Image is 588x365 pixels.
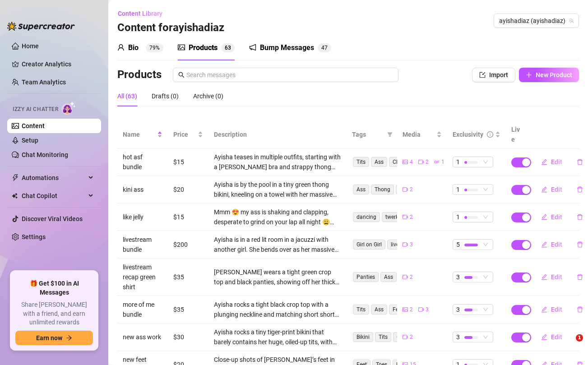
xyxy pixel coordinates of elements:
sup: 79% [146,43,163,52]
td: like jelly [117,203,168,231]
th: Name [117,121,168,148]
span: delete [577,334,583,340]
span: user [117,44,125,51]
div: Bio [128,42,139,53]
span: team [569,18,574,23]
span: 7 [324,45,328,51]
span: video-camera [418,307,424,312]
th: Price [168,121,208,148]
span: 1 [456,157,460,167]
span: edit [541,186,547,193]
sup: 47 [318,43,331,52]
a: Content [22,122,45,129]
div: Exclusivity [453,129,483,139]
span: import [479,72,486,78]
td: livestream bundle [117,231,168,259]
span: 1 [441,158,444,166]
span: Bikini [353,332,373,342]
span: 2 [410,305,413,314]
span: 3 [456,272,460,282]
span: plus [526,72,532,78]
span: Edit [551,158,562,166]
input: Search messages [186,70,393,80]
span: 6 [225,45,228,51]
a: Settings [22,233,46,240]
a: Setup [22,137,38,144]
span: Tits [353,157,369,167]
span: Cleavage [389,157,419,167]
button: Import [472,68,515,82]
span: 2 [410,273,413,282]
div: Drafts (0) [152,91,179,101]
td: more of me bundle [117,296,168,323]
span: picture [178,44,185,51]
span: Content Library [118,10,162,17]
span: delete [577,241,583,248]
div: [PERSON_NAME] wears a tight green crop top and black panties, showing off her thick thighs, curvy... [214,267,342,287]
span: Ass [371,157,387,167]
span: edit [541,214,547,220]
td: new ass work [117,323,168,351]
img: AI Chatter [62,102,76,115]
span: Tags [352,129,384,139]
span: video-camera [403,187,408,192]
td: $35 [168,259,208,296]
span: Izzy AI Chatter [13,105,58,114]
h3: Content for ayishadiaz [117,21,224,35]
span: Tits [353,305,369,314]
span: video-camera [403,274,408,280]
div: Ayisha teases in multiple outfits, starting with a [PERSON_NAME] bra and strappy thong showing of... [214,152,342,172]
span: 3 [456,305,460,314]
a: Creator Analytics [22,57,94,71]
span: 4 [410,158,413,166]
span: 3 [426,305,429,314]
span: filter [385,128,394,141]
span: video-camera [403,242,408,247]
span: edit [541,274,547,280]
span: 3 [456,332,460,342]
span: 1 [456,185,460,194]
span: 4 [321,45,324,51]
span: Bikini [396,185,416,194]
span: Media [403,129,435,139]
span: delete [577,214,583,220]
span: thunderbolt [12,174,19,181]
span: 2 [410,213,413,222]
span: ayishadiaz (ayishadiaz) [499,14,574,28]
td: $200 [168,231,208,259]
span: 2 [410,333,413,342]
button: Edit [534,302,569,317]
span: Share [PERSON_NAME] with a friend, and earn unlimited rewards [15,300,93,327]
span: New Product [536,71,572,79]
span: Tits [375,332,391,342]
span: Earn now [36,334,62,342]
span: notification [249,44,256,51]
span: delete [577,159,583,165]
div: Ayisha is in a red lit room in a jacuzzi with another girl. She bends over as her massive titties... [214,235,342,254]
span: Edit [551,241,562,248]
span: info-circle [487,131,493,138]
th: Media [397,121,448,148]
span: Panties [353,272,379,282]
th: Description [208,121,347,148]
td: $15 [168,203,208,231]
button: Edit [534,155,569,169]
span: Thong [371,185,394,194]
a: Home [22,42,39,50]
span: twerking [382,212,410,222]
button: New Product [519,68,579,82]
img: Chat Copilot [12,193,18,199]
span: Name [123,129,155,139]
span: Edit [551,273,562,281]
span: 1 [576,334,583,342]
span: delete [577,306,583,313]
button: Edit [534,330,569,344]
span: video-camera [403,334,408,340]
h3: Products [117,68,162,82]
a: Discover Viral Videos [22,215,83,222]
span: 2 [410,185,413,194]
div: Mmm 😍 my ass is shaking and clapping, desperate to grind on your lap all night 😩🔥 Every bounce an... [214,207,342,227]
div: Products [189,42,218,53]
span: 1 [456,212,460,222]
span: picture [403,159,408,165]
